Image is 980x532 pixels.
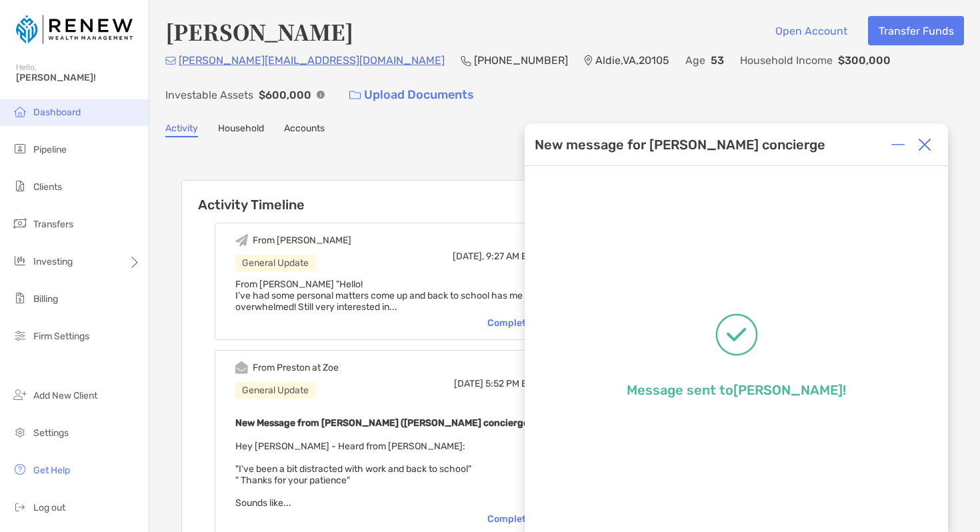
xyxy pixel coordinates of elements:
span: Settings [33,427,69,439]
p: Age [685,52,705,69]
div: Complete message [487,317,587,329]
img: Close [918,138,931,151]
div: Complete message [487,513,587,525]
img: Location Icon [584,55,593,66]
b: New Message from [PERSON_NAME] ([PERSON_NAME] concierge) [235,417,531,429]
div: General Update [235,382,315,399]
button: Transfer Funds [868,16,964,45]
img: Zoe Logo [16,5,133,53]
a: Accounts [284,123,325,137]
h6: Activity Timeline [182,181,640,213]
div: From [PERSON_NAME] [253,235,351,246]
p: 53 [711,52,724,69]
img: button icon [349,91,361,100]
span: Investing [33,256,73,267]
img: Expand or collapse [891,138,905,151]
img: Email Icon [165,57,176,65]
span: Transfers [33,219,73,230]
img: Event icon [235,234,248,247]
span: Dashboard [33,107,81,118]
p: [PHONE_NUMBER] [474,52,568,69]
span: Clients [33,181,62,193]
img: Event icon [235,361,248,374]
h4: [PERSON_NAME] [165,16,353,47]
img: logout icon [12,499,28,515]
p: $600,000 [259,87,311,103]
span: [DATE] [454,378,483,389]
img: pipeline icon [12,141,28,157]
a: Upload Documents [341,81,483,109]
span: 9:27 AM ED [486,251,533,262]
span: Get Help [33,465,70,476]
button: Open Account [765,16,857,45]
span: [PERSON_NAME]! [16,72,141,83]
img: Message successfully sent [715,313,758,356]
span: Log out [33,502,65,513]
img: dashboard icon [12,103,28,119]
p: Message sent to [PERSON_NAME] ! [627,382,846,398]
span: 5:52 PM ED [485,378,533,389]
a: Household [218,123,264,137]
span: [DATE], [453,251,484,262]
a: Activity [165,123,198,137]
span: From [PERSON_NAME] "Hello! I’ve had some personal matters come up and back to school has me a bit... [235,279,543,313]
span: Hey [PERSON_NAME] - Heard from [PERSON_NAME]: "I've been a bit distracted with work and back to s... [235,441,471,509]
div: New message for [PERSON_NAME] concierge [535,137,825,153]
span: Billing [33,293,58,305]
img: firm-settings icon [12,327,28,343]
img: get-help icon [12,461,28,477]
div: General Update [235,255,315,271]
img: Phone Icon [461,55,471,66]
img: add_new_client icon [12,387,28,403]
img: billing icon [12,290,28,306]
img: investing icon [12,253,28,269]
p: Investable Assets [165,87,253,103]
span: Firm Settings [33,331,89,342]
span: Add New Client [33,390,97,401]
p: Household Income [740,52,833,69]
span: Pipeline [33,144,67,155]
img: clients icon [12,178,28,194]
img: transfers icon [12,215,28,231]
img: Info Icon [317,91,325,99]
p: Aldie , VA , 20105 [595,52,669,69]
div: From Preston at Zoe [253,362,339,373]
p: $300,000 [838,52,891,69]
img: settings icon [12,424,28,440]
p: [PERSON_NAME][EMAIL_ADDRESS][DOMAIN_NAME] [179,52,445,69]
